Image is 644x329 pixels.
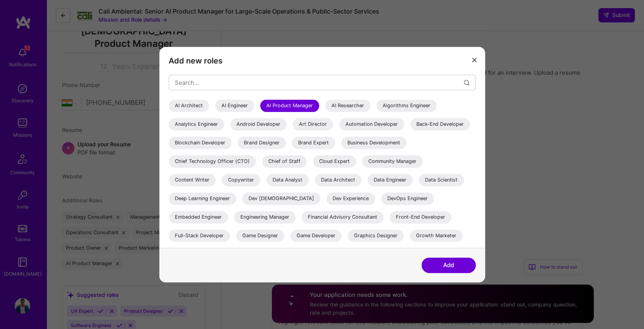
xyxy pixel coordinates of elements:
[236,230,284,242] div: Game Designer
[292,137,335,149] div: Brand Expert
[169,174,216,186] div: Content Writer
[222,174,260,186] div: Copywriter
[472,58,477,62] i: icon Close
[293,118,333,130] div: Art Director
[410,230,463,242] div: Growth Marketer
[260,99,319,112] div: AI Product Manager
[238,137,286,149] div: Brand Designer
[175,73,464,93] input: Search...
[325,99,370,112] div: AI Researcher
[381,192,434,205] div: DevOps Engineer
[390,211,451,223] div: Front-End Developer
[169,230,230,242] div: Full-Stack Developer
[169,192,236,205] div: Deep Learning Engineer
[242,192,320,205] div: Dev [DEMOGRAPHIC_DATA]
[290,230,342,242] div: Game Developer
[262,155,307,168] div: Chief of Staff
[464,80,470,86] i: icon Search
[348,230,404,242] div: Graphics Designer
[215,99,254,112] div: AI Engineer
[234,211,295,223] div: Engineering Manager
[362,155,423,168] div: Community Manager
[315,174,361,186] div: Data Architect
[159,47,485,282] div: modal
[169,155,256,168] div: Chief Technology Officer (CTO)
[341,137,406,149] div: Business Development
[313,155,356,168] div: Cloud Expert
[230,118,287,130] div: Android Developer
[410,118,470,130] div: Back-End Developer
[368,174,413,186] div: Data Engineer
[339,118,404,130] div: Automation Developer
[419,174,464,186] div: Data Scientist
[169,118,224,130] div: Analytics Engineer
[326,192,375,205] div: Dev Experience
[169,56,476,65] h3: Add new roles
[266,174,309,186] div: Data Analyst
[169,211,228,223] div: Embedded Engineer
[421,257,476,273] button: Add
[169,137,231,149] div: Blockchain Developer
[376,99,437,112] div: Algorithms Engineer
[302,211,383,223] div: Financial Advisory Consultant
[169,99,209,112] div: AI Architect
